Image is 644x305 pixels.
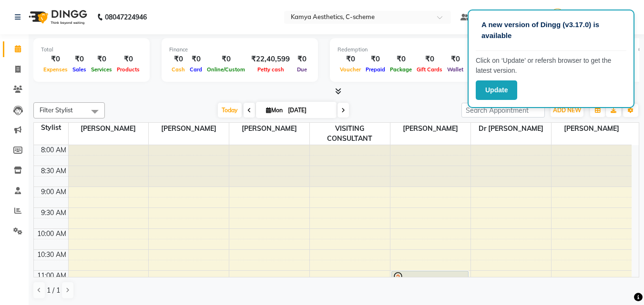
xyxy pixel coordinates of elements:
img: Dr Tanvi Ahmed [549,9,566,25]
div: ₹0 [114,54,142,65]
span: Products [114,66,142,73]
input: Search Appointment [461,103,545,118]
div: Total [41,46,142,54]
span: Voucher [337,66,363,73]
div: ₹0 [363,54,388,65]
span: Today [218,103,242,118]
span: Petty cash [255,66,286,73]
p: Click on ‘Update’ or refersh browser to get the latest version. [476,56,626,76]
div: ₹0 [187,54,204,65]
span: Online/Custom [204,66,247,73]
span: [PERSON_NAME] [69,123,149,135]
div: ₹0 [89,54,114,65]
span: Prepaid [363,66,388,73]
div: Redemption [337,46,466,54]
div: ₹0 [445,54,466,65]
div: ₹22,40,599 [247,54,294,65]
div: 10:30 AM [35,250,68,260]
span: Card [187,66,204,73]
div: ₹0 [41,54,70,65]
p: A new version of Dingg (v3.17.0) is available [481,20,621,41]
div: 11:00 AM [35,271,68,281]
div: ₹0 [169,54,187,65]
img: logo [24,4,90,30]
span: 1 / 1 [47,285,60,295]
div: ₹0 [204,54,247,65]
span: Wallet [445,66,466,73]
span: Dr [PERSON_NAME] [471,123,551,135]
div: Finance [169,46,310,54]
button: Update [476,80,517,100]
span: [PERSON_NAME] [552,123,632,135]
span: Services [89,66,114,73]
div: ₹0 [337,54,363,65]
div: 8:00 AM [39,145,68,155]
b: 08047224946 [105,4,147,30]
span: Due [295,66,309,73]
span: Cash [169,66,187,73]
span: [PERSON_NAME] [229,123,309,135]
span: Package [388,66,414,73]
div: 9:00 AM [39,187,68,197]
div: ₹0 [294,54,310,65]
div: ₹0 [70,54,89,65]
span: Gift Cards [414,66,445,73]
span: Expenses [41,66,70,73]
input: 2025-09-01 [285,103,333,118]
span: Mon [264,107,285,114]
span: [PERSON_NAME] [149,123,229,135]
span: ADD NEW [553,107,581,114]
button: ADD NEW [551,104,583,117]
span: Filter Stylist [40,106,73,114]
span: [PERSON_NAME] [390,123,470,135]
span: Sales [70,66,89,73]
span: VISITING CONSULTANT [310,123,390,145]
div: ₹0 [388,54,414,65]
div: [PERSON_NAME], TK05, 11:00 AM-11:45 AM, [MEDICAL_DATA] - QSwitch laser treatment [392,271,468,301]
div: 8:30 AM [39,166,68,176]
div: Stylist [34,123,68,133]
div: ₹0 [414,54,445,65]
div: 9:30 AM [39,208,68,218]
div: 10:00 AM [35,229,68,239]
